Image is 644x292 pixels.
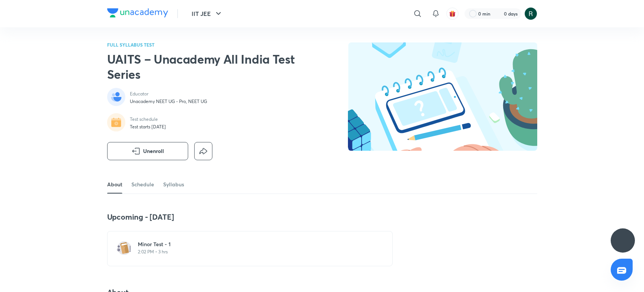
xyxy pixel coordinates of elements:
[107,212,393,222] h4: Upcoming - [DATE]
[524,7,537,20] img: Khushi Gupta
[130,116,166,122] p: Test schedule
[131,175,154,194] a: Schedule
[107,8,168,17] img: Company Logo
[143,147,164,155] span: Unenroll
[618,236,627,245] img: ttu
[107,175,122,194] a: About
[107,42,301,47] p: FULL SYLLABUS TEST
[107,142,188,160] button: Unenroll
[449,10,456,17] img: avatar
[446,8,458,20] button: avatar
[130,91,207,97] p: Educator
[138,240,371,248] h6: Minor Test - 1
[107,52,301,82] h2: UAITS – Unacademy All India Test Series
[138,249,371,255] p: 2:02 PM • 3 hrs
[495,10,502,17] img: streak
[130,124,166,130] p: Test starts [DATE]
[163,175,184,194] a: Syllabus
[187,6,228,21] button: IIT JEE
[107,8,168,19] a: Company Logo
[117,240,132,256] img: test
[130,98,207,105] p: Unacademy NEET UG - Pro, NEET UG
